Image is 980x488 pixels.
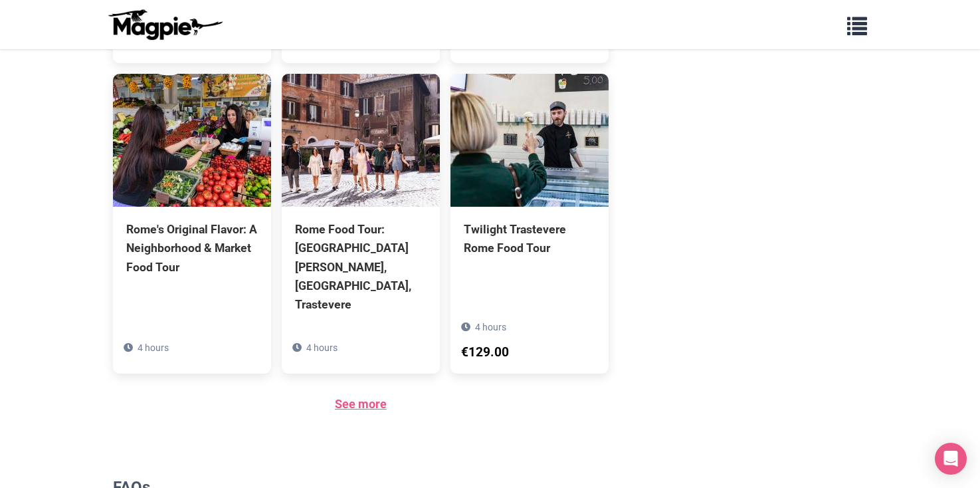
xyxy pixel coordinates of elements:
div: Rome's Original Flavor: A Neighborhood & Market Food Tour [126,220,258,276]
span: 4 hours [306,342,338,353]
a: See more [335,397,387,411]
div: Open Intercom Messenger [935,443,967,475]
a: Twilight Trastevere Rome Food Tour 4 hours €129.00 [450,74,609,317]
img: Rome's Original Flavor: A Neighborhood & Market Food Tour [113,74,271,207]
img: logo-ab69f6fb50320c5b225c76a69d11143b.png [105,9,225,41]
div: €129.00 [461,342,509,363]
div: Twilight Trastevere Rome Food Tour [464,220,595,257]
span: 4 hours [138,342,169,353]
img: Rome Food Tour: Campo de Fiori, Jewish Ghetto, Trastevere [282,74,440,207]
img: Twilight Trastevere Rome Food Tour [450,74,609,207]
span: 4 hours [475,322,506,332]
div: Rome Food Tour: [GEOGRAPHIC_DATA][PERSON_NAME], [GEOGRAPHIC_DATA], Trastevere [295,220,427,314]
a: Rome Food Tour: [GEOGRAPHIC_DATA][PERSON_NAME], [GEOGRAPHIC_DATA], Trastevere 4 hours [282,74,440,374]
a: Rome's Original Flavor: A Neighborhood & Market Food Tour 4 hours [113,74,271,336]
